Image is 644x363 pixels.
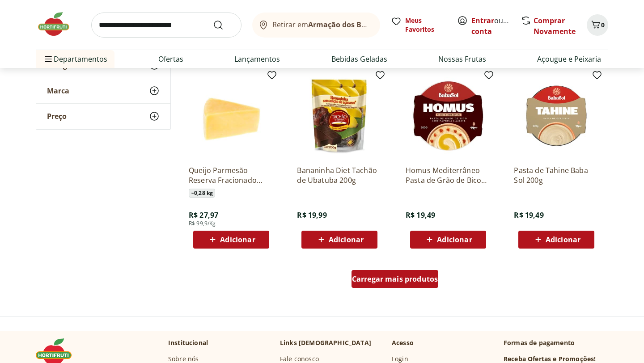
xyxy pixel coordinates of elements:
a: Homus Mediterrâneo Pasta de Grão de Bico Baba Sol 200g [406,165,491,185]
input: search [91,13,241,38]
button: Menu [43,48,54,70]
img: Homus Mediterrâneo Pasta de Grão de Bico Baba Sol 200g [406,73,491,158]
button: Preço [36,104,170,129]
button: Adicionar [193,231,269,249]
span: Marca [47,86,69,95]
span: R$ 27,97 [189,210,218,220]
span: 0 [601,21,605,29]
span: ~ 0,28 kg [189,189,215,198]
b: Armação dos Búzios/RJ [308,20,390,30]
p: Formas de pagamento [504,338,608,347]
span: Adicionar [546,236,580,243]
p: Institucional [168,338,208,347]
span: Adicionar [329,236,364,243]
a: Bananinha Diet Tachão de Ubatuba 200g [297,165,382,185]
a: Queijo Parmesão Reserva Fracionado [GEOGRAPHIC_DATA] [189,165,274,185]
p: Links [DEMOGRAPHIC_DATA] [280,338,371,347]
span: R$ 99,9/Kg [189,220,216,227]
a: Lançamentos [234,54,280,64]
span: ou [471,15,511,37]
img: Hortifruti [36,11,80,38]
a: Bebidas Geladas [331,54,387,64]
a: Criar conta [471,16,521,36]
button: Carrinho [587,14,608,36]
a: Nossas Frutas [438,54,486,64]
span: Carregar mais produtos [352,275,438,283]
a: Meus Favoritos [391,16,446,34]
span: R$ 19,49 [406,210,435,220]
button: Submit Search [213,20,234,30]
button: Adicionar [410,231,486,249]
button: Marca [36,78,170,103]
button: Retirar emArmação dos Búzios/RJ [252,13,380,38]
span: R$ 19,49 [514,210,543,220]
span: R$ 19,99 [297,210,326,220]
a: Açougue e Peixaria [537,54,601,64]
span: Adicionar [437,236,472,243]
span: Preço [47,112,67,121]
button: Adicionar [518,231,594,249]
a: Comprar Novamente [534,16,576,36]
a: Ofertas [158,54,183,64]
a: Entrar [471,16,494,25]
img: Pasta de Tahine Baba Sol 200g [514,73,599,158]
p: Acesso [392,338,414,347]
span: Adicionar [220,236,255,243]
span: Meus Favoritos [405,16,446,34]
span: Departamentos [43,48,107,70]
img: Bananinha Diet Tachão de Ubatuba 200g [297,73,382,158]
a: Carregar mais produtos [352,270,439,291]
span: Retirar em [272,21,371,29]
img: Queijo Parmesão Reserva Fracionado Basel [189,73,274,158]
button: Adicionar [301,231,377,249]
a: Pasta de Tahine Baba Sol 200g [514,165,599,185]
